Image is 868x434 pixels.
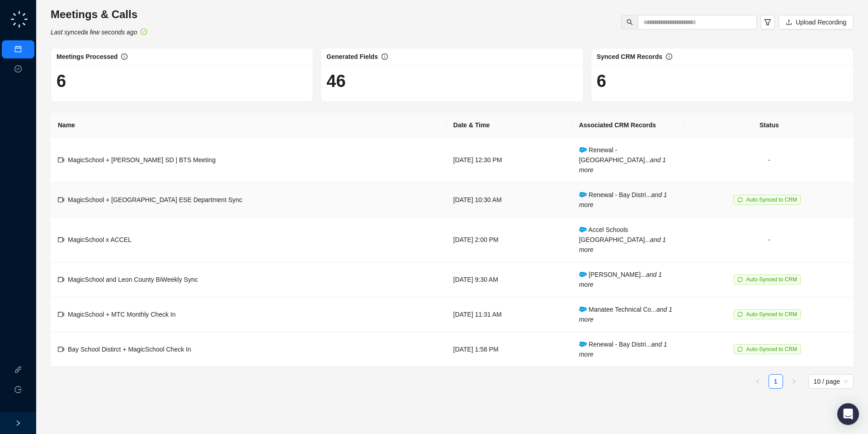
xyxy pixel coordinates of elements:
[837,403,859,425] div: Open Intercom Messenger
[58,346,64,352] span: video-camera
[446,217,572,262] td: [DATE] 2:00 PM
[68,276,198,283] span: MagicSchool and Leon County BiWeekly Sync
[769,374,783,389] li: 1
[750,374,765,389] button: left
[58,236,64,243] span: video-camera
[796,17,846,27] span: Upload Recording
[579,271,662,288] span: [PERSON_NAME]...
[121,53,127,60] span: info-circle
[778,15,854,29] button: Upload Recording
[579,341,667,358] i: and 1 more
[141,29,147,35] span: check-circle
[737,277,743,282] span: sync
[685,217,854,262] td: -
[787,374,801,389] button: right
[579,306,672,323] i: and 1 more
[446,332,572,367] td: [DATE] 1:58 PM
[579,306,672,323] span: Manatee Technical Co...
[51,7,147,22] h3: Meetings & Calls
[737,312,743,317] span: sync
[446,183,572,217] td: [DATE] 10:30 AM
[787,374,801,389] li: Next Page
[572,113,685,138] th: Associated CRM Records
[755,379,760,384] span: left
[51,29,137,36] i: Last synced a few seconds ago
[579,191,667,208] span: Renewal - Bay Distri...
[737,347,743,352] span: sync
[579,191,667,208] i: and 1 more
[446,297,572,332] td: [DATE] 11:31 AM
[58,157,64,163] span: video-camera
[627,19,633,25] span: search
[68,346,191,353] span: Bay School Distirct + MagicSchool Check In
[446,113,572,138] th: Date & Time
[9,9,29,29] img: logo-small-C4UdH2pc.png
[597,53,662,60] span: Synced CRM Records
[68,236,132,243] span: MagicSchool x ACCEL
[666,53,672,60] span: info-circle
[597,71,848,92] h1: 6
[746,197,797,203] span: Auto-Synced to CRM
[57,71,307,92] h1: 6
[68,156,216,164] span: MagicSchool + [PERSON_NAME] SD | BTS Meeting
[382,53,388,60] span: info-circle
[808,374,854,389] div: Page Size
[15,420,21,426] span: right
[786,19,792,25] span: upload
[750,374,765,389] li: Previous Page
[746,346,797,352] span: Auto-Synced to CRM
[746,276,797,283] span: Auto-Synced to CRM
[326,71,577,92] h1: 46
[579,271,662,288] i: and 1 more
[685,138,854,183] td: -
[737,197,743,203] span: sync
[579,341,667,358] span: Renewal - Bay Distri...
[58,276,64,283] span: video-camera
[68,311,175,318] span: MagicSchool + MTC Monthly Check In
[58,311,64,318] span: video-camera
[579,236,666,253] i: and 1 more
[326,53,378,60] span: Generated Fields
[57,53,118,60] span: Meetings Processed
[746,311,797,318] span: Auto-Synced to CRM
[68,196,242,203] span: MagicSchool + [GEOGRAPHIC_DATA] ESE Department Sync
[446,262,572,297] td: [DATE] 9:30 AM
[51,113,446,138] th: Name
[579,226,666,253] span: Accel Schools [GEOGRAPHIC_DATA]...
[764,19,771,26] span: filter
[814,375,848,388] span: 10 / page
[446,138,572,183] td: [DATE] 12:30 PM
[14,386,22,393] span: logout
[791,379,797,384] span: right
[579,146,666,174] span: Renewal - [GEOGRAPHIC_DATA]...
[58,197,64,203] span: video-camera
[769,375,783,388] a: 1
[685,113,854,138] th: Status
[579,156,666,174] i: and 1 more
